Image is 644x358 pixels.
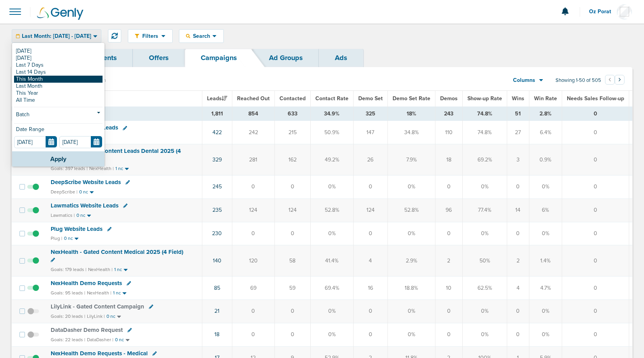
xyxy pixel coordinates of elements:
span: NexHealth - Gated Content Medical 2025 (4 Field) [51,248,183,255]
td: 1.4% [529,245,562,276]
td: 2.9% [387,245,435,276]
span: Lawmatics Website Leads [51,202,119,209]
td: 0 [562,300,629,323]
td: 120 [232,245,274,276]
td: 58 [274,245,310,276]
td: 0% [529,300,562,323]
td: 4.7% [529,276,562,300]
a: 140 [213,257,221,264]
a: This Month [14,76,103,83]
td: 0 [435,300,462,323]
td: 124 [353,198,387,222]
ul: Pagination [605,76,625,85]
td: 325 [353,106,387,121]
td: 0 [562,222,629,245]
td: 0 [435,175,462,198]
small: DataDasher | [87,337,113,342]
td: 0% [387,222,435,245]
span: Win Rate [534,95,557,102]
td: 74.8% [462,106,507,121]
td: 1,811 [202,106,232,121]
td: 34.8% [387,121,435,144]
td: 0 [507,222,529,245]
a: Last 7 Days [14,62,103,69]
span: Reached Out [237,95,270,102]
td: 0 [353,175,387,198]
img: Genly [37,7,83,20]
td: 69 [232,276,274,300]
td: 51 [507,106,529,121]
span: DeepScribe Website Leads [51,179,121,186]
td: 2.8% [529,106,562,121]
td: 50% [462,245,507,276]
td: 0% [462,323,507,346]
td: 0 [562,175,629,198]
small: NexHealth | [89,166,114,171]
td: 41.4% [310,245,353,276]
td: 124 [274,198,310,222]
span: Last Month: [DATE] - [DATE] [22,34,91,39]
a: Clients [79,49,133,67]
div: Date Range [14,127,103,136]
td: 281 [232,144,274,175]
small: 1 nc [115,166,123,172]
small: Goals: 397 leads | [51,166,88,172]
a: Last Month [14,83,103,90]
td: 7.9% [387,144,435,175]
span: Contacted [280,95,306,102]
td: 26 [353,144,387,175]
small: Lawmatics | [51,213,75,218]
td: 18.8% [387,276,435,300]
td: 0 [562,106,629,121]
a: 21 [214,308,219,314]
span: NexHealth - Gated Content Leads Dental 2025 (4 Field) [51,147,181,162]
span: Columns [513,76,535,84]
td: TOTALS ( ) [46,106,202,121]
span: Leads [207,95,227,102]
td: 0% [462,175,507,198]
td: 242 [232,121,274,144]
td: 10 [435,276,462,300]
td: 0% [529,222,562,245]
span: Contact Rate [315,95,349,102]
td: 0 [562,121,629,144]
td: 0% [310,222,353,245]
td: 0 [562,198,629,222]
td: 0% [387,323,435,346]
span: Show-up Rate [467,95,502,102]
td: 0 [507,323,529,346]
a: 230 [212,230,222,237]
td: 0 [353,222,387,245]
td: 0 [353,300,387,323]
span: Showing 1-50 of 505 [556,77,601,84]
td: 74.8% [462,121,507,144]
td: 16 [353,276,387,300]
td: 0% [387,300,435,323]
td: 0% [310,323,353,346]
a: Batch [14,110,103,120]
span: Demo Set [358,95,383,102]
small: DeepScribe | [51,189,78,195]
a: Campaigns [185,49,253,67]
td: 0 [274,300,310,323]
a: Ad Groups [253,49,319,67]
a: Last 14 Days [14,69,103,76]
td: 0 [274,222,310,245]
td: 0 [274,175,310,198]
td: 2 [435,245,462,276]
small: NexHealth | [87,290,111,296]
td: 147 [353,121,387,144]
td: 0 [232,323,274,346]
small: Goals: 95 leads | [51,290,85,296]
td: 0 [353,323,387,346]
a: Offers [133,49,185,67]
td: 14 [507,198,529,222]
a: 422 [212,129,222,136]
td: 0% [387,175,435,198]
td: 0.9% [529,144,562,175]
button: Go to next page [615,75,625,85]
a: [DATE] [14,48,103,55]
td: 0 [232,175,274,198]
small: NexHealth | [88,267,113,272]
span: Demos [440,95,458,102]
